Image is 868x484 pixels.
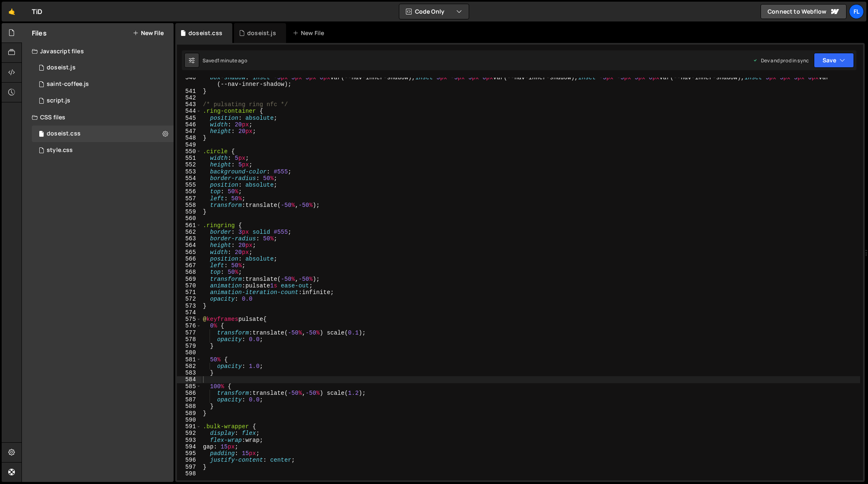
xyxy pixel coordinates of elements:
[32,28,47,38] h2: Files
[177,142,201,148] div: 549
[177,135,201,141] div: 548
[177,108,201,114] div: 544
[177,229,201,235] div: 562
[177,316,201,323] div: 575
[177,289,201,296] div: 571
[177,430,201,437] div: 592
[47,81,89,88] div: saint-coffee.js
[217,57,247,64] div: 1 minute ago
[177,470,201,477] div: 598
[177,383,201,390] div: 585
[32,59,174,76] div: 4604/37981.js
[177,249,201,256] div: 565
[399,4,469,19] button: Code Only
[177,155,201,161] div: 551
[47,147,73,154] div: style.css
[177,444,201,450] div: 594
[47,130,81,138] div: doseist.css
[22,43,174,59] div: Javascript files
[753,57,809,64] div: Dev and prod in sync
[177,330,201,336] div: 577
[177,376,201,383] div: 584
[177,356,201,363] div: 581
[32,93,174,109] div: 4604/24567.js
[177,343,201,349] div: 579
[32,142,174,159] div: 4604/25434.css
[177,336,201,343] div: 578
[177,115,201,121] div: 545
[177,396,201,403] div: 587
[177,282,201,289] div: 570
[177,403,201,410] div: 588
[188,29,222,37] div: doseist.css
[177,148,201,155] div: 550
[203,57,247,64] div: Saved
[177,303,201,309] div: 573
[177,88,201,95] div: 541
[47,64,76,71] div: doseist.js
[177,175,201,182] div: 554
[177,262,201,269] div: 567
[22,109,174,126] div: CSS files
[849,4,864,19] a: Fl
[761,4,847,19] a: Connect to Webflow
[177,222,201,229] div: 561
[32,126,174,142] div: 4604/42100.css
[177,437,201,444] div: 593
[177,450,201,457] div: 595
[177,182,201,188] div: 555
[177,370,201,376] div: 583
[177,269,201,275] div: 568
[177,161,201,168] div: 552
[47,97,70,104] div: script.js
[32,7,42,17] div: TiD
[177,410,201,417] div: 589
[177,121,201,128] div: 546
[177,209,201,215] div: 559
[177,242,201,249] div: 564
[177,188,201,195] div: 556
[177,256,201,262] div: 566
[32,76,174,93] div: 4604/27020.js
[177,168,201,175] div: 553
[177,457,201,463] div: 596
[177,95,201,101] div: 542
[2,2,22,21] a: 🤙
[177,323,201,329] div: 576
[177,309,201,316] div: 574
[177,423,201,430] div: 591
[814,53,854,68] button: Save
[247,29,276,37] div: doseist.js
[177,74,201,88] div: 540
[177,195,201,202] div: 557
[177,235,201,242] div: 563
[133,30,164,36] button: New File
[177,296,201,302] div: 572
[177,349,201,356] div: 580
[177,101,201,108] div: 543
[293,29,327,37] div: New File
[177,417,201,423] div: 590
[177,464,201,470] div: 597
[177,390,201,396] div: 586
[177,363,201,370] div: 582
[177,276,201,282] div: 569
[177,202,201,209] div: 558
[177,128,201,135] div: 547
[177,215,201,222] div: 560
